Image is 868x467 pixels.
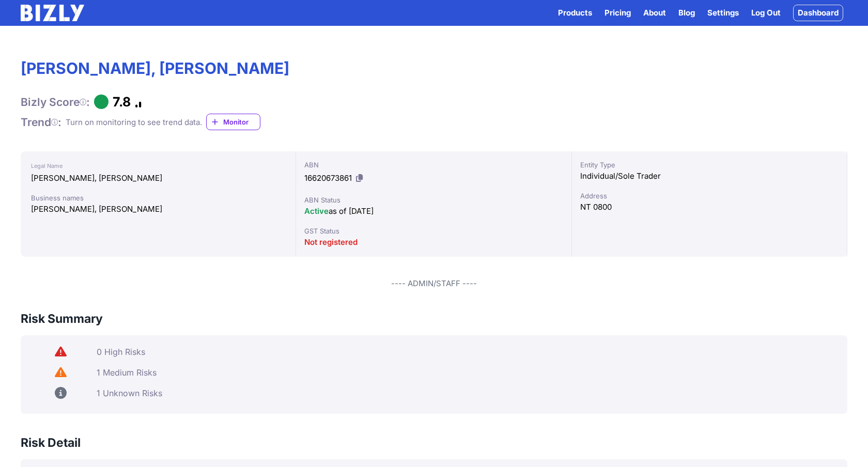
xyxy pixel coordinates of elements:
div: 1 Unknown Risks [97,388,839,398]
div: [PERSON_NAME], [PERSON_NAME] [31,203,285,215]
h3: Risk Summary [21,310,103,327]
div: GST Status [304,226,563,236]
div: Turn on monitoring to see trend data. [66,116,202,129]
a: Dashboard [793,5,843,21]
div: as of [DATE] [304,205,563,217]
div: 0 High Risks [97,347,839,357]
span: Active [304,206,329,216]
div: NT 0800 [580,201,839,213]
button: Products [558,7,592,19]
h1: Bizly Score : [21,95,90,109]
div: ABN Status [304,195,563,205]
a: Pricing [605,7,631,19]
a: About [643,7,666,19]
a: Settings [707,7,739,19]
div: 1 Medium Risks [97,367,839,378]
span: Not registered [304,237,358,247]
div: Individual/Sole Trader [580,170,839,182]
div: Business names [31,193,285,203]
span: Monitor [223,117,260,127]
h1: Trend : [21,115,61,129]
div: [PERSON_NAME], [PERSON_NAME] [31,172,285,184]
h3: Risk Detail [21,434,81,451]
a: Monitor [206,114,260,130]
span: 16620673861 [304,173,352,183]
div: Entity Type [580,160,839,170]
div: Legal Name [31,160,285,172]
div: ABN [304,160,563,170]
div: ---- ADMIN/STAFF ---- [21,277,847,290]
h1: 7.8 [113,94,131,110]
h1: [PERSON_NAME], [PERSON_NAME] [21,59,289,77]
a: Log Out [751,7,781,19]
a: Blog [678,7,695,19]
div: Address [580,191,839,201]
